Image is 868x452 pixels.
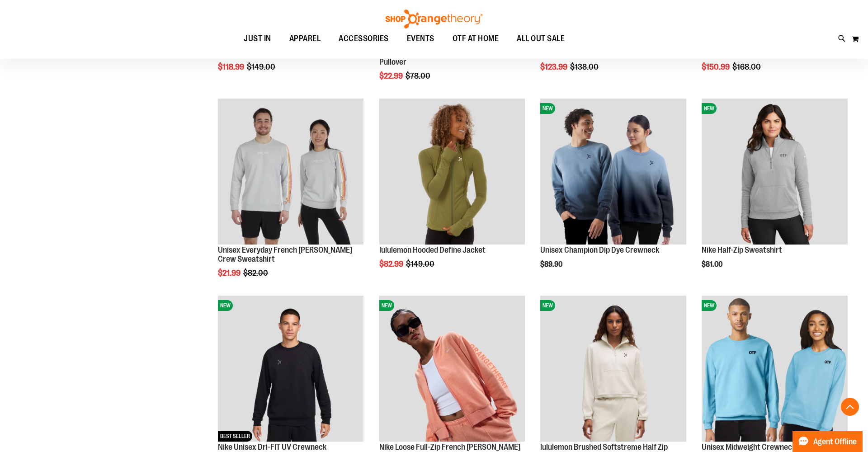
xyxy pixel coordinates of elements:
[407,28,434,49] span: EVENTS
[218,99,364,245] img: Product image for Unisex Everyday French Terry Crew Sweatshirt
[702,300,717,311] span: NEW
[540,443,668,452] a: lululemon Brushed Softstreme Half Zip
[379,296,525,443] a: Nike Loose Full-Zip French Terry HoodieNEW
[244,28,271,49] span: JUST IN
[379,300,394,311] span: NEW
[570,62,600,71] span: $138.00
[540,245,659,254] a: Unisex Champion Dip Dye Crewneck
[702,260,724,268] span: $81.00
[218,245,352,264] a: Unisex Everyday French [PERSON_NAME] Crew Sweatshirt
[540,300,555,311] span: NEW
[218,296,364,443] a: Nike Unisex Dri-FIT UV CrewneckNEWBEST SELLER
[379,296,525,442] img: Nike Loose Full-Zip French Terry Hoodie
[536,94,691,291] div: product
[379,71,404,80] span: $22.99
[375,94,530,291] div: product
[379,259,405,268] span: $82.99
[453,28,499,49] span: OTF AT HOME
[213,94,368,300] div: product
[406,259,436,268] span: $149.00
[540,296,686,443] a: lululemon Brushed Softstreme Half ZipNEW
[289,28,321,49] span: APPAREL
[702,103,717,114] span: NEW
[218,268,242,278] span: $21.99
[379,99,525,246] a: Product image for lululemon Hooded Define Jacket
[813,438,857,446] span: Agent Offline
[540,296,686,442] img: lululemon Brushed Softstreme Half Zip
[218,443,326,452] a: Nike Unisex Dri-FIT UV Crewneck
[540,103,555,114] span: NEW
[702,99,848,245] img: Nike Half-Zip Sweatshirt
[218,431,252,442] span: BEST SELLER
[243,268,269,278] span: $82.00
[218,300,233,311] span: NEW
[218,62,245,71] span: $118.99
[379,99,525,245] img: Product image for lululemon Hooded Define Jacket
[540,99,686,245] img: Unisex Champion Dip Dye Crewneck
[540,99,686,246] a: Unisex Champion Dip Dye CrewneckNEW
[702,99,848,246] a: Nike Half-Zip SweatshirtNEW
[732,62,762,71] span: $168.00
[406,71,432,80] span: $78.00
[702,443,796,452] a: Unisex Midweight Crewneck
[702,62,731,71] span: $150.99
[384,9,484,28] img: Shop Orangetheory
[379,245,486,254] a: lululemon Hooded Define Jacket
[247,62,277,71] span: $149.00
[702,245,782,254] a: Nike Half-Zip Sweatshirt
[697,94,852,291] div: product
[540,260,564,268] span: $89.90
[218,296,364,442] img: Nike Unisex Dri-FIT UV Crewneck
[379,48,509,66] a: Everyday French [PERSON_NAME] Mock Pullover
[379,443,520,452] a: Nike Loose Full-Zip French [PERSON_NAME]
[339,28,389,49] span: ACCESSORIES
[702,296,848,443] a: Unisex Midweight CrewneckNEW
[218,99,364,246] a: Product image for Unisex Everyday French Terry Crew Sweatshirt
[517,28,565,49] span: ALL OUT SALE
[702,296,848,442] img: Unisex Midweight Crewneck
[793,431,863,452] button: Agent Offline
[841,398,859,416] button: Back To Top
[540,62,569,71] span: $123.99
